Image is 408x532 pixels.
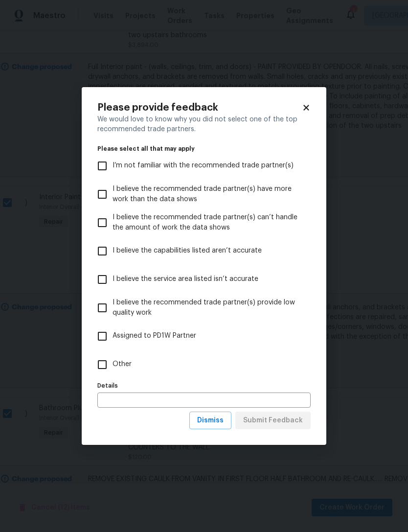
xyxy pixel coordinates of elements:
[97,115,311,134] div: We would love to know why you did not select one of the top recommended trade partners.
[113,161,294,171] span: I’m not familiar with the recommended trade partner(s)
[113,359,132,370] span: Other
[113,331,196,341] span: Assigned to PD1W Partner
[113,246,262,256] span: I believe the capabilities listed aren’t accurate
[189,412,231,430] button: Dismiss
[113,298,303,318] span: I believe the recommended trade partner(s) provide low quality work
[97,146,311,152] legend: Please select all that may apply
[97,383,311,389] label: Details
[197,415,224,427] span: Dismiss
[113,274,258,284] span: I believe the service area listed isn’t accurate
[97,103,302,113] h2: Please provide feedback
[113,212,303,233] span: I believe the recommended trade partner(s) can’t handle the amount of work the data shows
[113,184,303,205] span: I believe the recommended trade partner(s) have more work than the data shows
